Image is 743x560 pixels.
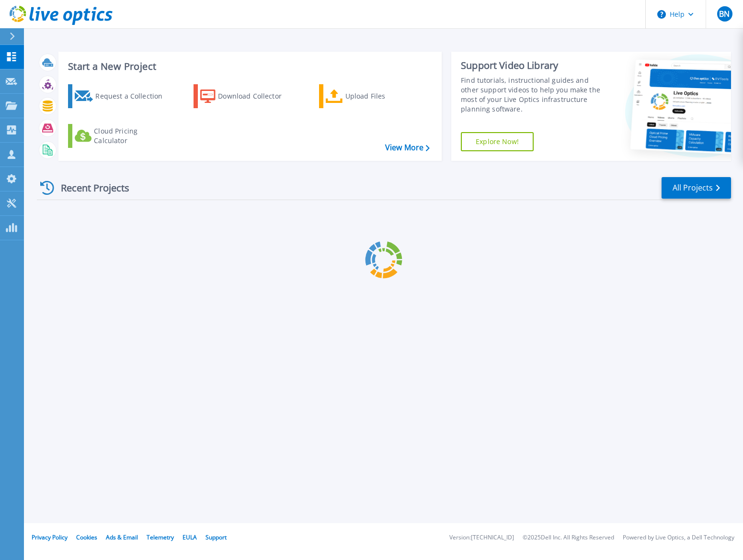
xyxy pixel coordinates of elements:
[461,59,601,72] div: Support Video Library
[147,533,174,541] a: Telemetry
[206,533,227,541] a: Support
[319,84,426,108] a: Upload Files
[623,535,734,541] li: Powered by Live Optics, a Dell Technology
[719,10,730,18] span: BN
[95,87,172,106] div: Request a Collection
[68,84,175,108] a: Request a Collection
[68,124,175,148] a: Cloud Pricing Calculator
[68,61,429,72] h3: Start a New Project
[461,132,534,151] a: Explore Now!
[523,535,614,541] li: © 2025 Dell Inc. All Rights Reserved
[76,533,97,541] a: Cookies
[218,87,295,106] div: Download Collector
[449,535,514,541] li: Version: [TECHNICAL_ID]
[345,87,422,106] div: Upload Files
[385,143,430,152] a: View More
[32,533,68,541] a: Privacy Policy
[106,533,138,541] a: Ads & Email
[461,76,601,114] div: Find tutorials, instructional guides and other support videos to help you make the most of your L...
[183,533,197,541] a: EULA
[194,84,300,108] a: Download Collector
[94,126,171,146] div: Cloud Pricing Calculator
[37,176,142,200] div: Recent Projects
[662,177,731,199] a: All Projects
